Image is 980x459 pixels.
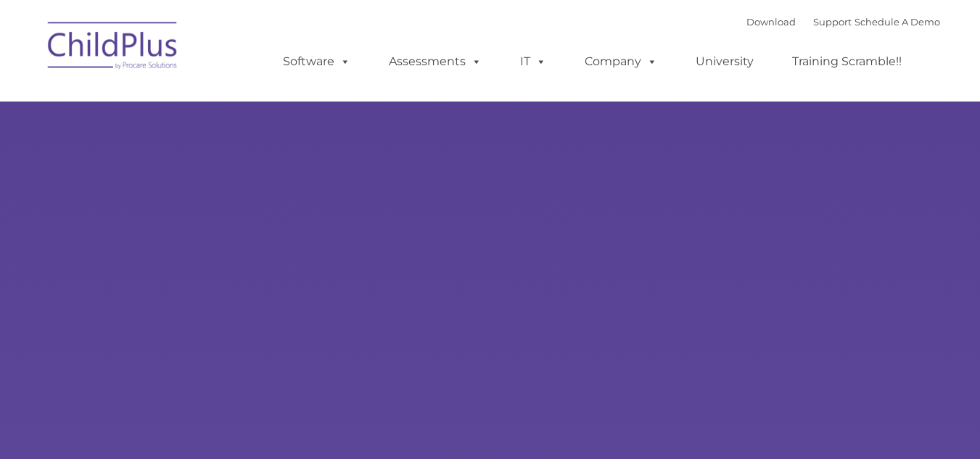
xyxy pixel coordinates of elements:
a: Company [570,47,672,76]
font: | [746,16,940,28]
a: Software [268,47,365,76]
a: Download [746,16,796,28]
a: Assessments [374,47,496,76]
a: Training Scramble!! [778,47,916,76]
img: ChildPlus by Procare Solutions [41,12,186,84]
a: University [681,47,768,76]
a: Support [813,16,852,28]
a: IT [506,47,561,76]
a: Schedule A Demo [855,16,940,28]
